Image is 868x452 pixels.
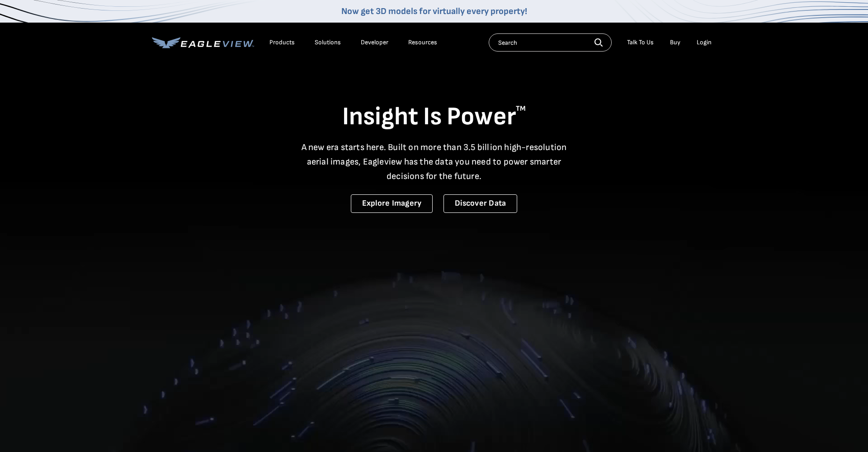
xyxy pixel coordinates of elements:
div: Products [269,38,295,47]
h1: Insight Is Power [152,101,716,133]
div: Login [697,38,712,47]
a: Developer [361,38,388,47]
div: Talk To Us [627,38,654,47]
input: Search [489,33,612,52]
a: Now get 3D models for virtually every property! [341,6,527,17]
a: Buy [670,38,680,47]
div: Solutions [315,38,341,47]
p: A new era starts here. Built on more than 3.5 billion high-resolution aerial images, Eagleview ha... [296,140,572,184]
div: Resources [408,38,437,47]
sup: TM [516,104,526,113]
a: Explore Imagery [351,194,433,213]
a: Discover Data [443,194,517,213]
